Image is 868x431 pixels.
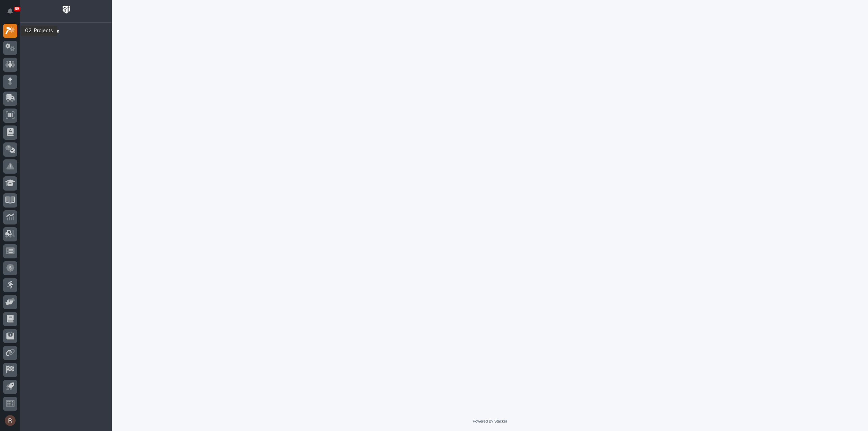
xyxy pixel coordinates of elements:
img: Workspace Logo [60,3,73,16]
button: Notifications [3,4,17,18]
div: 02. Projects [26,28,60,36]
div: Notifications85 [8,8,17,19]
button: users-avatar [3,413,17,428]
p: 85 [15,6,19,11]
a: Powered By Stacker [473,419,507,423]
